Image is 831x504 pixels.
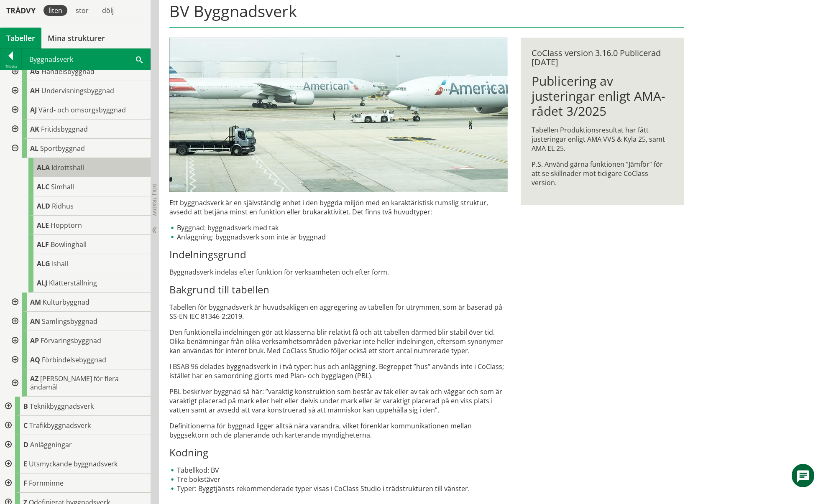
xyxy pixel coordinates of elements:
h3: Indelningsgrund [169,248,508,261]
span: ALC [37,182,49,191]
li: Tabellkod: BV [169,466,508,475]
span: Hopptorn [51,221,82,230]
p: Tabellen för byggnadsverk är huvudsakligen en aggregering av tabellen för utrymmen, som är basera... [169,303,508,321]
h3: Bakgrund till tabellen [169,283,508,296]
span: Sportbyggnad [40,144,85,153]
span: ALE [37,221,49,230]
span: Fritidsbyggnad [41,125,88,134]
span: Samlingsbyggnad [42,317,97,326]
span: Klätterställning [49,278,97,288]
li: Byggnad: byggnadsverk med tak [169,223,508,232]
span: D [23,440,28,449]
span: Teknikbyggnadsverk [30,402,94,411]
p: PBL beskriver byggnad så här: ”varaktig konstruktion som består av tak eller av tak och väggar oc... [169,387,508,415]
span: Förvaringsbyggnad [41,336,101,345]
span: Anläggningar [30,440,72,449]
p: P.S. Använd gärna funktionen ”Jämför” för att se skillnader mot tidigare CoClass version. [532,160,672,187]
div: Ett byggnadsverk är en självständig enhet i den byggda miljön med en karaktäristisk rumslig struk... [169,198,508,493]
span: Dölj trädvy [151,183,158,216]
span: Sök i tabellen [136,55,143,64]
span: AP [30,336,39,345]
div: Byggnadsverk [22,49,150,70]
span: C [23,421,28,430]
span: ALG [37,259,50,268]
span: Handelsbyggnad [41,67,95,76]
span: ALD [37,201,50,211]
p: I BSAB 96 delades byggnadsverk in i två typer: hus och anläggning. Begreppet ”hus” används inte i... [169,362,508,380]
span: Idrottshall [51,163,84,172]
span: AM [30,298,41,307]
p: Definitionerna för byggnad ligger alltså nära varandra, vilket förenklar kommunikationen mellan b... [169,421,508,440]
div: dölj [97,5,119,16]
h3: Kodning [169,446,508,459]
span: Undervisningsbyggnad [41,86,114,95]
span: AJ [30,105,37,115]
span: Ishall [52,259,68,268]
span: Vård- och omsorgsbyggnad [38,105,126,115]
h1: Publicering av justeringar enligt AMA-rådet 3/2025 [532,74,672,119]
span: Förbindelsebyggnad [42,355,106,364]
span: Fornminne [29,479,64,488]
span: AH [30,86,40,95]
span: AQ [30,355,40,364]
a: Mina strukturer [41,28,111,48]
div: Tillbaka [0,63,21,70]
span: Ridhus [52,201,74,211]
span: AZ [30,374,38,383]
span: Bowlinghall [51,240,87,249]
li: Tre bokstäver [169,475,508,484]
span: Trafikbyggnadsverk [29,421,91,430]
div: stor [71,5,94,16]
div: liten [43,5,67,16]
span: [PERSON_NAME] för flera ändamål [30,374,119,392]
div: Trädvy [2,6,40,15]
li: Anläggning: byggnadsverk som inte är byggnad [169,232,508,242]
span: ALF [37,240,49,249]
li: Typer: Byggtjänsts rekommenderade typer visas i CoClass Studio i trädstrukturen till vänster. [169,484,508,493]
span: AG [30,67,40,76]
img: flygplatsbana.jpg [169,38,508,192]
span: Kulturbyggnad [43,298,89,307]
span: ALJ [37,278,47,288]
span: AN [30,317,40,326]
p: Tabellen Produktionsresultat har fått justeringar enligt AMA VVS & Kyla 25, samt AMA EL 25. [532,125,672,153]
div: CoClass version 3.16.0 Publicerad [DATE] [532,48,672,67]
span: ALA [37,163,50,172]
span: Utsmyckande byggnadsverk [29,459,118,468]
p: Den funktionella indelningen gör att klasserna blir relativt få och att tabellen därmed blir stab... [169,328,508,355]
span: AK [30,125,39,134]
span: Simhall [51,182,74,191]
span: B [23,402,28,411]
span: E [23,459,27,468]
span: F [23,479,27,488]
span: AL [30,144,38,153]
h1: BV Byggnadsverk [169,2,683,28]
